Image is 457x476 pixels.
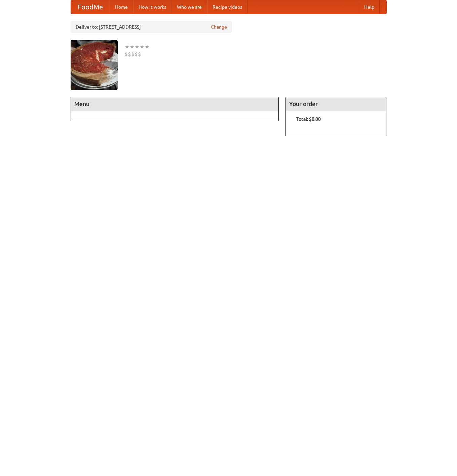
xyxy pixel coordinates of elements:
a: FoodMe [71,0,110,14]
a: Recipe videos [207,0,247,14]
img: angular.jpg [71,40,118,90]
div: Deliver to: [STREET_ADDRESS] [71,21,232,33]
li: $ [124,50,128,58]
li: ★ [135,43,140,50]
a: Help [359,0,380,14]
li: $ [138,50,141,58]
li: ★ [129,43,135,50]
li: ★ [145,43,150,50]
h4: Your order [286,97,386,111]
a: Who we are [172,0,207,14]
b: Total: $0.00 [296,116,321,122]
li: ★ [140,43,145,50]
li: $ [135,50,138,58]
li: $ [128,50,131,58]
a: How it works [133,0,172,14]
h4: Menu [71,97,279,111]
li: ★ [124,43,129,50]
a: Change [211,24,227,30]
li: $ [131,50,135,58]
a: Home [110,0,133,14]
